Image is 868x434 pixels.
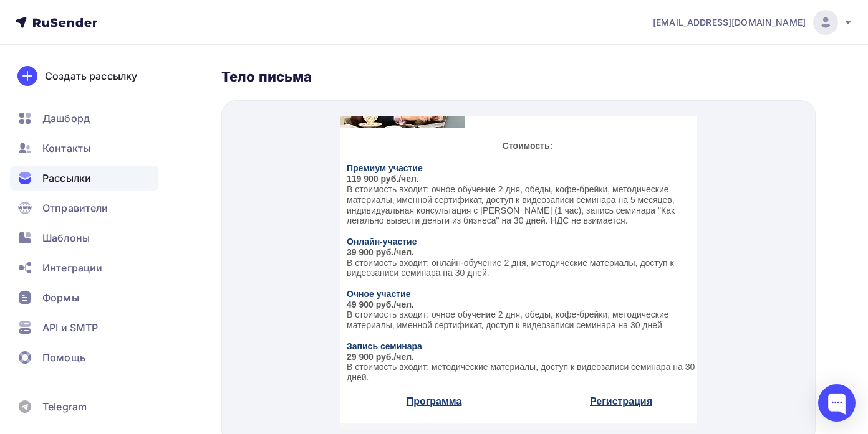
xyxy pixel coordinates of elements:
a: Рассылки [10,166,158,191]
span: Контакты [42,141,90,156]
strong: 29 900 руб./чел. [6,236,74,246]
div: Создать рассылку [45,68,137,83]
p: В стоимость входит: очное обучение 2 дня, обеды, кофе-брейки, методические материалы, именной сер... [6,173,368,215]
span: Помощь [42,350,85,365]
span: Отправители [42,200,109,215]
span: Формы [42,290,79,305]
strong: Премиум участие [6,47,82,57]
span: Рассылки [42,171,91,186]
a: Регистрация [249,280,312,291]
a: Дашборд [10,106,158,131]
strong: Запись семинара [6,225,82,235]
strong: 119 900 руб./чел. [6,58,79,68]
strong: 49 900 руб./чел. [6,184,74,194]
a: Шаблоны [10,225,158,250]
a: Контакты [10,136,158,161]
strong: Онлайн-участие [6,121,77,131]
span: Дашборд [42,111,90,126]
span: API и SMTP [42,320,98,335]
p: В стоимость входит: очное обучение 2 дня, обеды, кофе-брейки, методические материалы, именной сер... [6,47,368,110]
a: Программа [66,280,122,291]
a: [EMAIL_ADDRESS][DOMAIN_NAME] [653,10,853,35]
span: Telegram [42,399,87,414]
p: В стоимость входит: онлайн-обучение 2 дня, методические материалы, доступ к видеозаписи семинара ... [6,121,368,163]
p: В стоимость входит: методические материалы, доступ к видеозаписи семинара на 30 дней. [6,225,368,267]
div: Тело письма [221,68,816,85]
strong: 39 900 руб./чел. [6,131,74,141]
span: Очное участие [6,173,70,183]
span: Интеграции [42,260,102,275]
a: Формы [10,285,158,310]
span: Шаблоны [42,230,90,245]
span: [EMAIL_ADDRESS][DOMAIN_NAME] [653,16,806,29]
strong: Стоимость: [162,25,212,35]
a: Отправители [10,196,158,220]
